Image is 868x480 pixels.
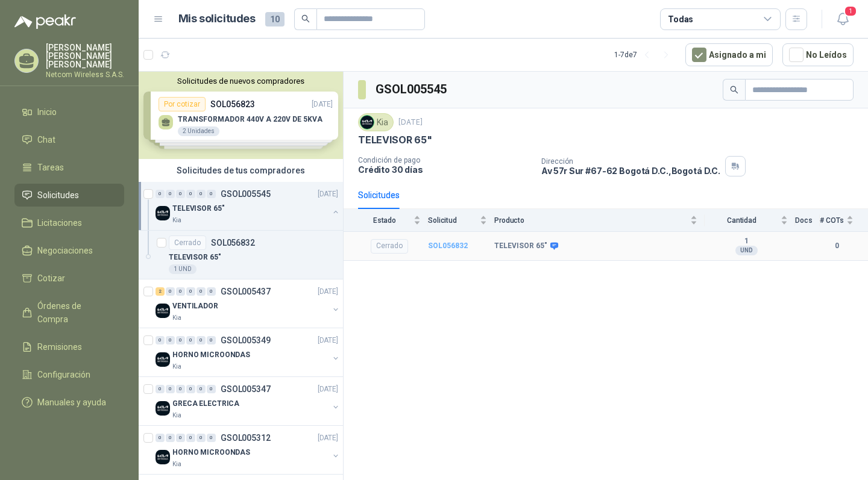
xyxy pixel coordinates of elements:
a: Manuales y ayuda [14,391,124,414]
div: 1 - 7 de 7 [614,45,676,64]
div: 0 [207,336,216,344]
button: No Leídos [782,43,854,66]
img: Company Logo [156,352,170,367]
div: Solicitudes de nuevos compradoresPor cotizarSOL056823[DATE] TRANSFORMADOR 440V A 220V DE 5KVA2 Un... [139,72,343,159]
th: Estado [344,209,428,231]
p: Dirección [541,157,720,166]
a: Inicio [14,101,124,123]
span: 1 [844,5,857,17]
div: 0 [176,336,185,344]
b: 1 [705,237,788,246]
img: Company Logo [360,116,374,129]
div: 0 [156,434,165,442]
h1: Mis solicitudes [178,10,256,28]
p: HORNO MICROONDAS [172,447,250,458]
span: Chat [37,133,55,146]
span: Órdenes de Compra [37,299,113,326]
div: 0 [176,287,185,296]
div: Cerrado [371,239,408,254]
th: Cantidad [705,209,795,231]
a: Tareas [14,156,124,179]
p: TELEVISOR 65" [172,203,224,214]
h3: GSOL005545 [376,80,448,99]
div: 0 [156,336,165,344]
th: # COTs [820,209,868,231]
div: 0 [207,190,216,198]
p: GSOL005437 [221,287,271,296]
span: Inicio [37,105,57,119]
span: Solicitud [428,216,477,225]
span: Configuración [37,368,90,381]
p: Kia [172,411,181,420]
a: 0 0 0 0 0 0 GSOL005545[DATE] Company LogoTELEVISOR 65"Kia [156,187,341,225]
div: 0 [186,434,195,442]
button: 1 [832,8,854,30]
div: 0 [207,385,216,393]
p: HORNO MICROONDAS [172,349,250,361]
button: Asignado a mi [685,43,773,66]
p: [DATE] [318,432,338,444]
p: [DATE] [398,117,423,128]
span: search [730,86,738,94]
div: 0 [207,434,216,442]
th: Producto [494,209,705,231]
button: Solicitudes de nuevos compradores [143,76,338,86]
div: 0 [186,385,195,393]
div: 0 [197,336,206,344]
div: 0 [197,434,206,442]
div: 0 [156,385,165,393]
th: Solicitud [428,209,494,231]
p: [DATE] [318,384,338,395]
div: 0 [166,385,175,393]
p: SOL056832 [211,238,255,247]
div: Solicitudes de tus compradores [139,159,343,182]
span: Negociaciones [37,244,93,257]
div: 0 [197,190,206,198]
div: 0 [166,336,175,344]
span: Licitaciones [37,216,82,229]
span: Remisiones [37,340,82,354]
b: 0 [820,240,854,252]
div: 0 [197,287,206,296]
span: Manuales y ayuda [37,396,106,409]
p: Kia [172,313,181,323]
img: Company Logo [156,304,170,318]
a: Solicitudes [14,184,124,207]
div: Todas [668,13,693,26]
a: CerradoSOL056832TELEVISOR 65"1 UND [139,231,343,279]
span: Producto [494,216,688,225]
span: Cotizar [37,272,65,285]
img: Logo peakr [14,14,76,29]
div: 2 [156,287,165,296]
div: 1 UND [169,264,197,274]
span: Tareas [37,161,64,174]
p: [DATE] [318,335,338,346]
div: 0 [186,287,195,296]
img: Company Logo [156,401,170,416]
a: 2 0 0 0 0 0 GSOL005437[DATE] Company LogoVENTILADORKia [156,284,341,323]
div: 0 [176,385,185,393]
p: Kia [172,362,181,372]
p: Kia [172,460,181,469]
span: # COTs [820,216,844,225]
a: Licitaciones [14,211,124,234]
span: 10 [265,12,285,26]
a: Negociaciones [14,239,124,262]
a: SOL056832 [428,242,468,250]
p: TELEVISOR 65" [169,252,221,263]
p: TELEVISOR 65" [358,134,432,146]
img: Company Logo [156,206,170,220]
div: 0 [176,434,185,442]
a: Configuración [14,363,124,386]
a: Órdenes de Compra [14,295,124,331]
p: GSOL005349 [221,336,271,344]
div: 0 [176,190,185,198]
div: 0 [186,190,195,198]
span: Cantidad [705,216,778,225]
a: 0 0 0 0 0 0 GSOL005349[DATE] Company LogoHORNO MICROONDASKia [156,333,341,372]
div: 0 [207,287,216,296]
div: 0 [197,385,206,393]
div: 0 [186,336,195,344]
div: 0 [166,287,175,296]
